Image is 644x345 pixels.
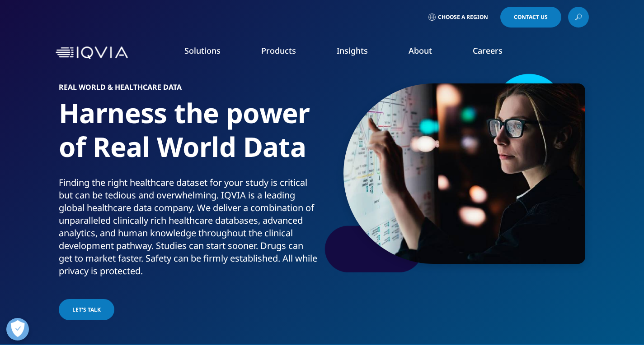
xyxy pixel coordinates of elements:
h1: Harness the power of Real World Data [59,96,319,176]
span: Contact Us [514,14,548,20]
span: Let's Talk [72,306,101,313]
img: 2054_young-woman-touching-big-digital-monitor.jpg [343,83,585,264]
h6: Real World & Healthcare Data [59,83,319,96]
a: Products [261,45,296,56]
a: Contact Us [500,7,561,28]
a: Careers [473,45,503,56]
a: About [409,45,432,56]
a: Let's Talk [59,299,114,320]
a: Solutions [184,45,221,56]
img: IQVIA Healthcare Information Technology and Pharma Clinical Research Company [56,46,128,60]
span: Choose a Region [438,14,488,21]
p: Finding the right healthcare dataset for your study is critical but can be tedious and overwhelmi... [59,176,319,283]
a: Insights [337,45,368,56]
nav: Primary [132,32,589,74]
button: Open Preferences [6,318,29,340]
